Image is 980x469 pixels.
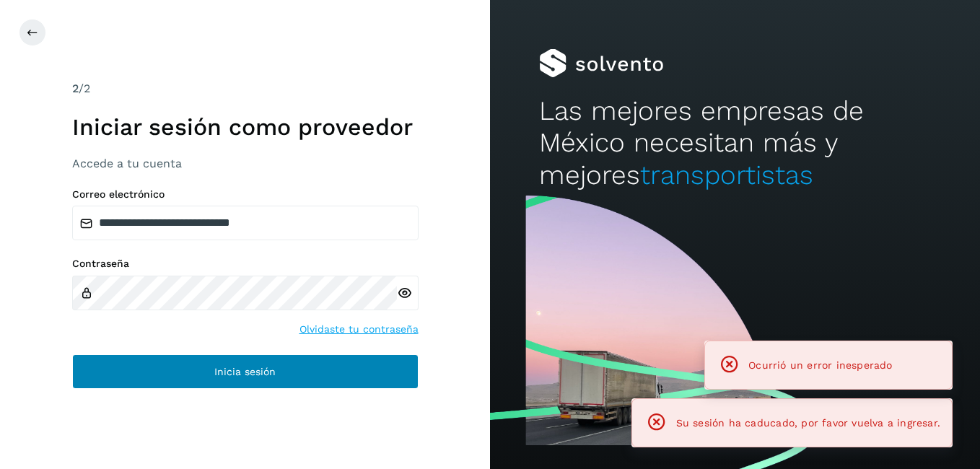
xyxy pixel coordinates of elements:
div: /2 [72,80,419,97]
a: Olvidaste tu contraseña [299,322,419,337]
span: Ocurrió un error inesperado [748,359,892,371]
label: Contraseña [72,258,419,270]
span: transportistas [640,159,813,190]
h3: Accede a tu cuenta [72,157,419,170]
button: Inicia sesión [72,354,419,389]
span: Su sesión ha caducado, por favor vuelva a ingresar. [676,417,940,429]
span: 2 [72,82,79,95]
h2: Las mejores empresas de México necesitan más y mejores [539,95,931,191]
label: Correo electrónico [72,188,419,201]
h1: Iniciar sesión como proveedor [72,113,419,141]
span: Inicia sesión [214,367,276,377]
